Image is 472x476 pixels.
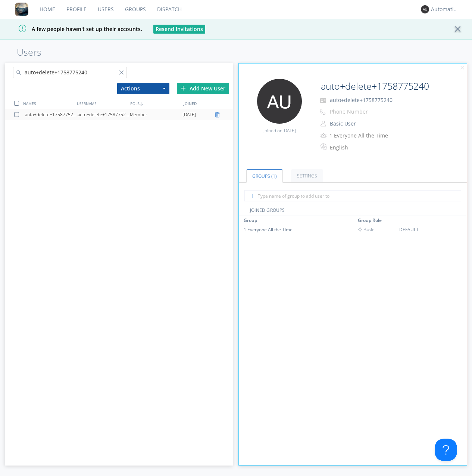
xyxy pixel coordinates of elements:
[153,25,205,34] button: Resend Invitations
[177,83,229,94] div: Add New User
[239,207,467,216] div: JOINED GROUPS
[243,216,357,225] th: Toggle SortBy
[15,3,28,16] img: 8ff700cf5bab4eb8a436322861af2272
[257,79,302,124] img: 373638.png
[421,5,429,13] img: 373638.png
[75,98,128,109] div: USERNAME
[320,109,326,115] img: phone-outline.svg
[25,109,78,120] div: auto+delete+1758775240
[329,132,392,139] div: 1 Everyone All the Time
[78,109,130,120] div: auto+delete+1758775240
[291,169,323,182] a: Settings
[330,96,393,103] span: auto+delete+1758775240
[431,6,459,13] div: Automation+0004
[130,109,182,120] div: Member
[321,142,328,151] img: In groups with Translation enabled, this user's messages will be automatically translated to and ...
[5,109,233,120] a: auto+delete+1758775240auto+delete+1758775240Member[DATE]
[128,98,182,109] div: ROLE
[244,226,300,233] div: 1 Everyone All the Time
[321,121,326,127] img: person-outline.svg
[182,109,196,120] span: [DATE]
[358,226,374,233] span: Basic
[181,86,186,91] img: plus.svg
[321,130,328,140] img: icon-alert-users-thin-outline.svg
[330,144,392,151] div: English
[357,216,398,225] th: Toggle SortBy
[263,127,296,134] span: Joined on
[327,118,402,129] button: Basic User
[13,67,127,78] input: Search users
[399,226,445,233] div: DEFAULT
[246,169,283,183] a: Groups (1)
[244,190,461,201] input: Type name of group to add user to
[117,83,169,94] button: Actions
[282,127,296,134] span: [DATE]
[460,65,465,71] img: cancel.svg
[435,439,457,461] iframe: Toggle Customer Support
[318,79,438,94] input: Name
[21,98,75,109] div: NAMES
[182,98,235,109] div: JOINED
[398,216,446,225] th: Toggle SortBy
[6,25,142,33] span: A few people haven't set up their accounts.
